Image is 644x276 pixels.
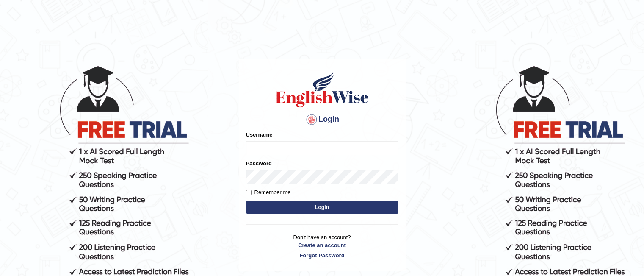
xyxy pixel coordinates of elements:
[246,113,398,126] h4: Login
[246,251,398,259] a: Forgot Password
[246,159,272,167] label: Password
[274,70,370,109] img: Logo of English Wise sign in for intelligent practice with AI
[246,233,398,259] p: Don't have an account?
[246,190,252,195] input: Remember me
[246,201,398,214] button: Login
[246,131,273,139] label: Username
[246,188,291,197] label: Remember me
[246,241,398,249] a: Create an account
